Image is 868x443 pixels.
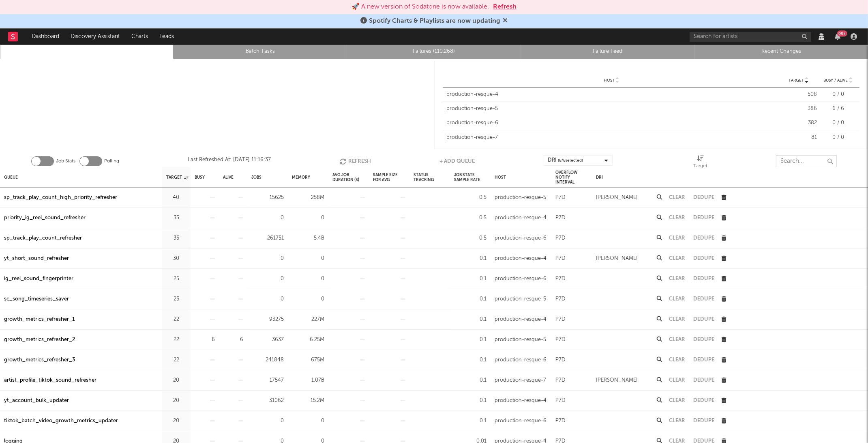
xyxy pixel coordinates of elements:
[604,78,615,83] span: Host
[555,233,566,243] div: P7D
[555,213,566,223] div: P7D
[251,294,284,304] div: 0
[454,335,487,345] div: 0.1
[195,169,205,186] div: Busy
[414,169,446,186] div: Status Tracking
[251,213,284,223] div: 0
[495,294,546,304] div: production-resque-5
[4,254,69,264] a: yt_short_sound_refresher
[4,396,69,406] a: yt_account_bulk_updater
[495,233,547,243] div: production-resque-6
[166,315,179,324] div: 22
[339,155,371,167] button: Refresh
[525,47,690,56] a: Failure Feed
[596,376,638,385] div: [PERSON_NAME]
[4,416,118,426] a: tiktok_batch_video_growth_metrics_updater
[454,355,487,365] div: 0.1
[495,254,547,264] div: production-resque-4
[166,193,179,203] div: 40
[4,315,75,324] a: growth_metrics_refresher_1
[251,233,284,243] div: 261751
[454,193,487,203] div: 0.5
[4,274,73,284] a: ig_reel_sound_fingerprinter
[251,274,284,284] div: 0
[503,18,508,24] span: Dismiss
[495,169,506,186] div: Host
[555,416,566,426] div: P7D
[669,317,685,322] button: Clear
[292,193,324,203] div: 258M
[26,28,65,45] a: Dashboard
[292,213,324,223] div: 0
[821,134,855,142] div: 0 / 0
[835,33,840,40] button: 99+
[454,376,487,385] div: 0.1
[669,378,685,383] button: Clear
[251,355,284,365] div: 241848
[693,256,714,261] button: Dedupe
[495,315,547,324] div: production-resque-4
[166,416,179,426] div: 20
[693,276,714,281] button: Dedupe
[292,335,324,345] div: 6.25M
[292,355,324,365] div: 675M
[669,236,685,241] button: Clear
[555,396,566,406] div: P7D
[4,169,18,186] div: Queue
[555,355,566,365] div: P7D
[693,378,714,383] button: Dedupe
[251,193,284,203] div: 15625
[4,335,75,345] div: growth_metrics_refresher_2
[669,276,685,281] button: Clear
[292,315,324,324] div: 227M
[669,215,685,220] button: Clear
[669,418,685,424] button: Clear
[699,47,864,56] a: Recent Changes
[154,28,180,45] a: Leads
[495,376,546,385] div: production-resque-7
[373,169,405,186] div: Sample Size For Avg
[447,119,777,127] div: production-resque-6
[693,195,714,200] button: Dedupe
[495,335,546,345] div: production-resque-5
[555,274,566,284] div: P7D
[166,376,179,385] div: 20
[292,274,324,284] div: 0
[555,169,588,186] div: Overflow Notify Interval
[166,355,179,365] div: 22
[555,376,566,385] div: P7D
[251,169,261,186] div: Jobs
[4,376,96,385] a: artist_profile_tiktok_sound_refresher
[447,91,777,99] div: production-resque-4
[178,47,343,56] a: Batch Tasks
[669,337,685,342] button: Clear
[454,416,487,426] div: 0.1
[4,355,75,365] a: growth_metrics_refresher_3
[596,169,603,186] div: DRI
[251,315,284,324] div: 93275
[669,256,685,261] button: Clear
[454,274,487,284] div: 0.1
[188,155,271,167] div: Last Refreshed At: [DATE] 11:16:37
[454,396,487,406] div: 0.1
[292,416,324,426] div: 0
[454,169,487,186] div: Job Stats Sample Rate
[251,376,284,385] div: 17547
[4,47,169,56] a: Queue Stats
[837,30,847,37] div: 99 +
[292,294,324,304] div: 0
[693,215,714,220] button: Dedupe
[495,193,546,203] div: production-resque-5
[166,294,179,304] div: 25
[495,274,547,284] div: production-resque-6
[104,156,119,166] label: Polling
[166,254,179,264] div: 30
[332,169,365,186] div: Avg Job Duration (s)
[495,396,547,406] div: production-resque-4
[555,193,566,203] div: P7D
